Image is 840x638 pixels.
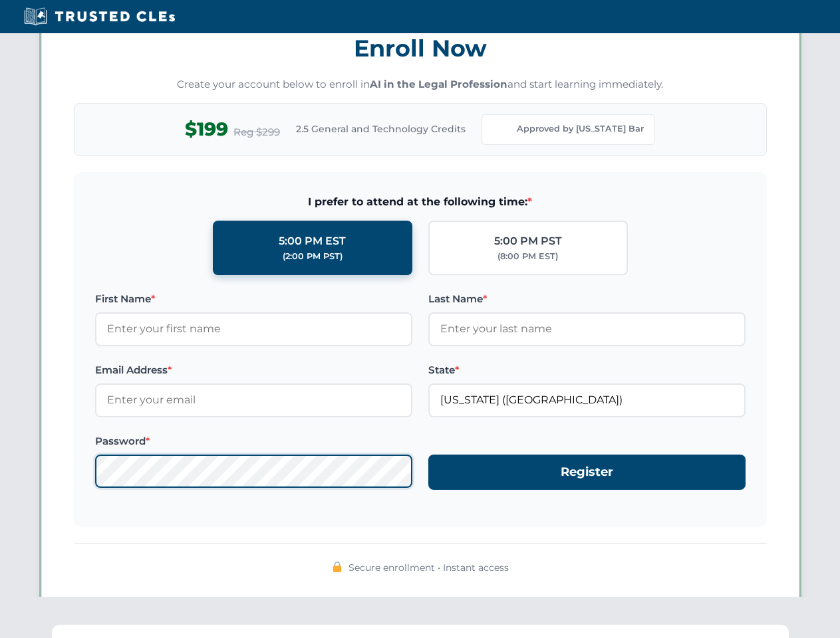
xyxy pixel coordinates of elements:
div: (2:00 PM PST) [283,250,343,263]
label: State [428,362,746,378]
p: Create your account below to enroll in and start learning immediately. [74,77,767,92]
span: Approved by [US_STATE] Bar [517,122,644,136]
span: Reg $299 [233,124,280,140]
input: Florida (FL) [428,383,746,417]
div: (8:00 PM EST) [497,250,558,263]
label: Email Address [95,362,412,378]
span: $199 [185,114,228,144]
img: Florida Bar [493,120,511,139]
input: Enter your first name [95,312,412,346]
label: Last Name [428,291,746,307]
label: First Name [95,291,412,307]
span: I prefer to attend at the following time: [95,193,746,211]
span: Secure enrollment • Instant access [349,560,509,575]
div: 5:00 PM EST [279,233,346,250]
img: 🔒 [332,562,343,572]
label: Password [95,433,412,449]
input: Enter your email [95,383,412,417]
strong: AI in the Legal Profession [370,78,507,90]
div: 5:00 PM PST [494,233,562,250]
button: Register [428,455,746,490]
span: 2.5 General and Technology Credits [296,122,466,136]
h3: Enroll Now [74,27,767,69]
img: Trusted CLEs [20,7,179,27]
input: Enter your last name [428,312,746,346]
